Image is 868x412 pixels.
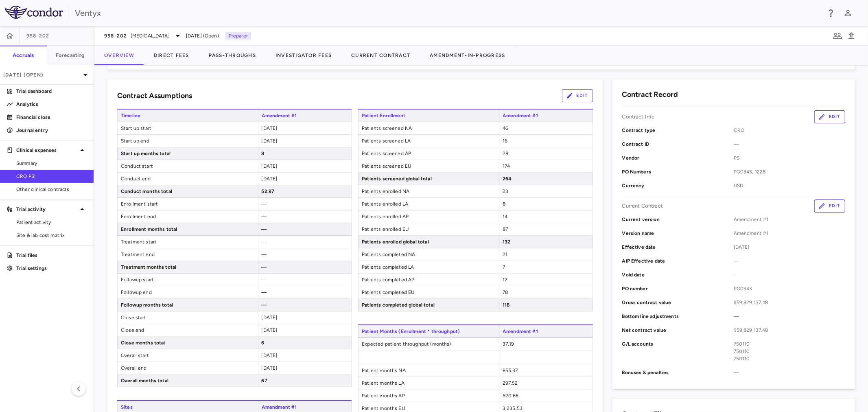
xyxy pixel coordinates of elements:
[262,176,278,182] span: [DATE]
[225,32,251,39] p: Preparer
[503,163,510,169] span: 174
[75,7,821,19] div: Ventyx
[622,257,734,265] p: AIP Effective date
[118,210,258,223] span: Enrollment end
[359,122,499,134] span: Patients screened NA
[262,353,278,358] span: [DATE]
[814,199,845,213] button: Edit
[16,101,87,108] p: Analytics
[622,127,734,134] p: Contract type
[258,110,352,122] span: Amendment #1
[499,325,593,337] span: Amendment #1
[118,274,258,286] span: Followup start
[56,52,85,59] h6: Forecasting
[118,173,258,185] span: Conduct end
[734,348,845,355] div: 750110
[503,277,507,283] span: 12
[734,299,845,306] span: $59,829,137.48
[13,52,34,59] h6: Accruals
[622,182,734,189] p: Currency
[734,271,845,278] span: —
[734,355,845,362] div: 750110
[503,405,523,411] span: 3,235.53
[262,188,275,194] span: 52.97
[499,110,593,122] span: Amendment #1
[734,369,845,376] span: —
[503,302,509,308] span: 118
[16,88,87,95] p: Trial dashboard
[16,186,87,193] span: Other clinical contracts
[622,140,734,148] p: Contract ID
[503,264,505,270] span: 7
[16,232,87,239] span: Site & lab cost matrix
[266,46,341,65] button: Investigator Fees
[622,168,734,175] p: PO Numbers
[622,340,734,362] p: G/L accounts
[16,160,87,167] span: Summary
[734,230,845,237] span: Amendment #1
[359,160,499,172] span: Patients screened EU
[16,219,87,226] span: Patient activity
[734,285,845,292] span: PO0343
[358,110,499,122] span: Patient Enrollment
[262,239,267,245] span: —
[734,327,845,334] span: $59,829,137.48
[262,201,267,207] span: —
[3,71,81,79] p: [DATE] (Open)
[359,364,499,377] span: Patient months NA
[262,378,267,384] span: 67
[118,286,258,298] span: Followup end
[118,375,258,387] span: Overall months total
[262,277,267,283] span: —
[359,338,499,350] span: Expected patient throughput (months)
[262,289,267,295] span: —
[118,160,258,172] span: Conduct start
[16,265,87,272] p: Trial settings
[734,257,845,265] span: —
[262,163,278,169] span: [DATE]
[262,302,267,308] span: —
[94,46,144,65] button: Overview
[622,113,655,121] p: Contract Info
[199,46,266,65] button: Pass-Throughs
[16,114,87,121] p: Financial close
[503,380,518,386] span: 297.52
[118,122,258,134] span: Start up start
[359,377,499,389] span: Patient months LA
[734,182,845,189] span: USD
[118,185,258,197] span: Conduct months total
[359,248,499,261] span: Patients completed NA
[734,168,845,175] span: PO0343, 1228
[734,313,845,320] span: —
[503,125,508,131] span: 46
[118,299,258,311] span: Followup months total
[734,140,845,148] span: —
[622,299,734,306] p: Gross contract value
[359,236,499,248] span: Patients enrolled global total
[16,127,87,134] p: Journal entry
[104,33,127,39] span: 958-202
[814,110,845,123] button: Edit
[622,369,734,376] p: Bonuses & penalties
[734,127,845,134] span: CRO
[622,285,734,292] p: PO number
[262,214,267,219] span: —
[358,325,499,337] span: Patient Months (Enrollment * throughput)
[622,313,734,320] p: Bottom line adjustments
[16,147,77,154] p: Clinical expenses
[622,216,734,223] p: Current version
[503,239,510,245] span: 132
[622,202,663,210] p: Current Contract
[503,214,507,219] span: 14
[144,46,199,65] button: Direct Fees
[262,340,265,346] span: 6
[118,223,258,235] span: Enrollment months total
[359,390,499,402] span: Patient months AP
[359,185,499,197] span: Patients enrolled NA
[262,151,265,156] span: 8
[734,216,845,223] span: Amendment #1
[420,46,515,65] button: Amendment-In-Progress
[16,206,77,213] p: Trial activity
[622,89,678,100] h6: Contract Record
[262,327,278,333] span: [DATE]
